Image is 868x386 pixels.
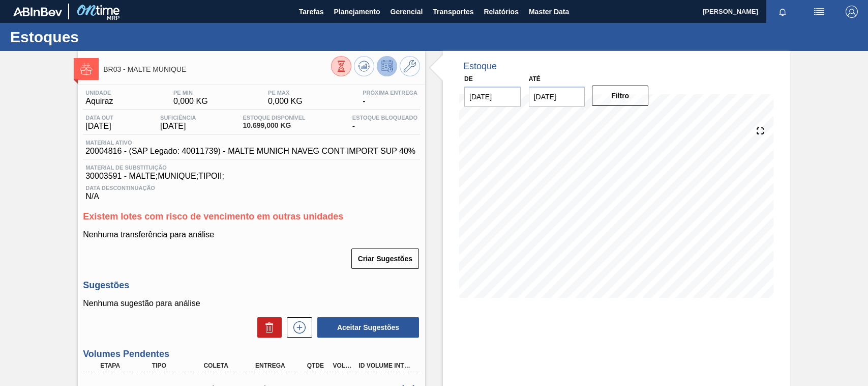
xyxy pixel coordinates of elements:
span: Tarefas [299,6,324,18]
img: Ícone [80,63,93,75]
div: Coleta [201,362,258,369]
label: Até [529,75,541,82]
div: Excluir Sugestões [252,317,282,338]
button: Notificações [766,5,799,19]
button: Desprogramar Estoque [377,56,397,76]
span: Material de Substituição [85,164,417,171]
span: Planejamento [334,6,380,18]
span: Master Data [529,6,569,18]
span: Material ativo [85,140,415,146]
input: dd/mm/yyyy [464,87,521,107]
span: Relatórios [484,6,518,18]
div: Qtde [305,362,331,369]
span: Data out [85,115,113,121]
img: userActions [813,6,825,18]
span: Estoque Disponível [243,115,305,121]
span: PE MAX [268,90,303,96]
span: Unidade [85,90,113,96]
div: Criar Sugestões [352,247,420,270]
h1: Estoques [10,31,191,43]
span: [DATE] [85,122,113,131]
span: 0,000 KG [268,97,303,106]
button: Criar Sugestões [351,249,419,269]
span: BR03 - MALTE MUNIQUE [103,66,331,73]
span: 30003591 - MALTE;MUNIQUE;TIPOII; [85,172,417,181]
div: Etapa [98,362,155,369]
div: - [350,115,420,131]
span: 0,000 KG [173,97,208,106]
div: Volume Portal [331,362,357,369]
h3: Volumes Pendentes [83,349,420,360]
span: Gerencial [391,6,423,18]
p: Nenhuma sugestão para análise [83,299,420,308]
img: Logout [846,6,858,18]
span: Próxima Entrega [363,90,417,96]
div: Nova sugestão [282,317,312,338]
label: De [464,75,473,82]
div: Entrega [253,362,310,369]
div: Tipo [149,362,207,369]
button: Visão Geral dos Estoques [331,56,351,76]
span: 20004816 - (SAP Legado: 40011739) - MALTE MUNICH NAVEG CONT IMPORT SUP 40% [85,147,415,156]
span: 10.699,000 KG [243,122,305,129]
span: Data Descontinuação [85,185,417,191]
button: Filtro [592,86,648,106]
button: Ir ao Master Data / Geral [400,56,420,76]
div: Aceitar Sugestões [312,316,420,339]
p: Nenhuma transferência para análise [83,230,420,239]
div: N/A [83,181,420,201]
img: TNhmsLtSVTkK8tSr43FrP2fwEKptu5GPRR3wAAAABJRU5ErkJggg== [13,7,62,16]
input: dd/mm/yyyy [529,87,585,107]
div: Id Volume Interno [356,362,413,369]
span: Transportes [433,6,473,18]
h3: Sugestões [83,280,420,291]
button: Atualizar Gráfico [354,56,374,76]
span: Suficiência [160,115,196,121]
span: PE MIN [173,90,208,96]
span: Existem lotes com risco de vencimento em outras unidades [83,211,343,222]
button: Aceitar Sugestões [317,317,419,338]
span: Estoque Bloqueado [352,115,417,121]
span: Aquiraz [85,97,113,106]
span: [DATE] [160,122,196,131]
div: - [360,90,420,106]
div: Estoque [463,61,497,72]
